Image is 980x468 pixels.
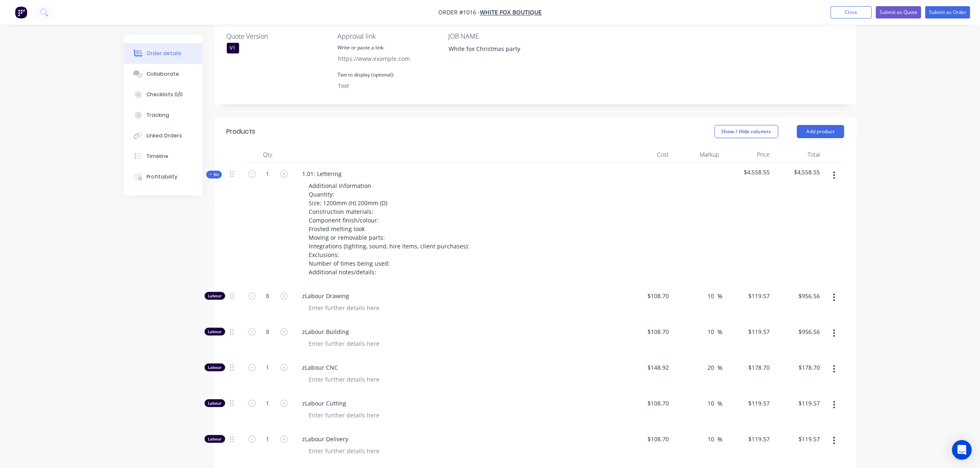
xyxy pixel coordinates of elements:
[876,6,921,19] button: Submit as Quote
[333,80,431,92] input: Text
[773,146,824,163] div: Total
[124,125,202,146] button: Linked Orders
[776,168,820,176] span: $4,558.55
[718,327,723,337] span: %
[124,43,202,64] button: Order details
[124,84,202,105] button: Checklists 0/0
[718,435,723,444] span: %
[338,71,394,79] label: Text to display (optional):
[723,146,773,163] div: Price
[205,328,225,336] div: Labour
[205,435,225,443] div: Labour
[480,9,542,16] a: White fox Boutique
[831,6,872,19] button: Close
[303,327,619,336] span: zLabour Building
[227,127,256,137] div: Products
[227,43,239,53] div: V1
[333,53,431,65] input: https://www.example.com
[718,399,723,408] span: %
[147,111,169,119] div: Tracking
[296,168,349,180] div: 1.01: Lettering
[442,43,545,55] div: White fox Christmas party
[147,50,182,57] div: Order details
[797,125,844,138] button: Add product
[715,125,778,138] button: Show / Hide columns
[243,146,293,163] div: Qty
[925,6,970,19] button: Submit as Order
[147,173,177,181] div: Profitability
[718,292,723,301] span: %
[205,399,225,407] div: Labour
[952,440,972,460] div: Open Intercom Messenger
[147,153,168,160] div: Timeline
[303,363,619,372] span: zLabour CNC
[338,44,384,51] label: Write or paste a link:
[124,64,202,84] button: Collaborate
[15,6,27,19] img: Factory
[448,31,551,41] label: JOB NAME
[338,31,440,41] label: Approval link
[124,167,202,187] button: Profitability
[438,9,480,16] span: Order #1016 -
[205,364,225,371] div: Labour
[124,105,202,125] button: Tracking
[303,292,619,300] span: zLabour Drawing
[726,168,770,176] span: $4,558.55
[718,363,723,373] span: %
[303,180,478,278] div: Additional Information Quantity: Size: 1200mm (H) 200mm (D) Construction materials: Component fin...
[147,91,183,98] div: Checklists 0/0
[622,146,673,163] div: Cost
[205,292,225,300] div: Labour
[206,171,222,178] button: Kit
[147,70,179,78] div: Collaborate
[672,146,723,163] div: Markup
[124,146,202,167] button: Timeline
[147,132,182,139] div: Linked Orders
[303,399,619,408] span: zLabour Cutting
[303,435,619,443] span: zLabour Delivery
[209,171,219,178] span: Kit
[227,31,330,41] label: Quote Version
